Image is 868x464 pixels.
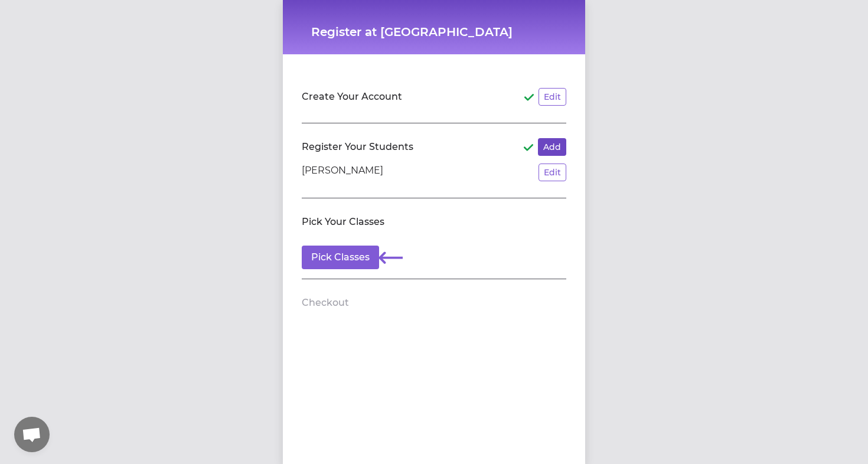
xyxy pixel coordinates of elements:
button: Pick Classes [302,246,379,269]
div: Open chat [14,417,50,452]
h2: Checkout [302,296,349,310]
h2: Create Your Account [302,90,402,104]
h2: Pick Your Classes [302,215,384,229]
p: [PERSON_NAME] [302,164,383,181]
h2: Register Your Students [302,140,413,154]
button: Edit [539,164,566,181]
button: Edit [539,88,566,106]
button: Add [538,138,566,156]
h1: Register at [GEOGRAPHIC_DATA] [311,24,557,40]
